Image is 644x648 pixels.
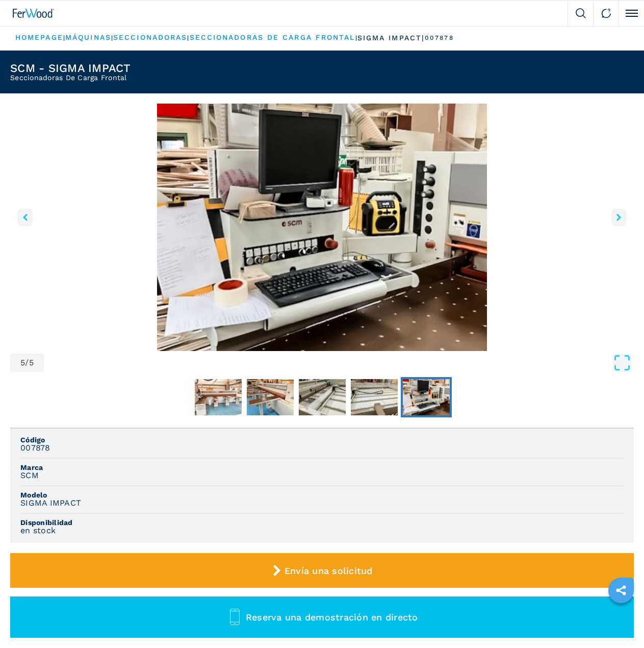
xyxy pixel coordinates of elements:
[20,436,624,443] span: Código
[285,565,373,576] span: Envía una solicitud
[20,519,624,526] span: Disponibilidad
[20,491,624,499] span: Modelo
[349,377,400,418] button: Go to Slide 4
[20,359,25,367] span: 5
[576,8,586,18] img: Search
[65,33,111,41] a: máquinas
[611,209,626,226] button: right-button
[193,377,244,418] button: Go to Slide 1
[355,34,357,41] span: |
[245,377,296,418] button: Go to Slide 2
[20,443,50,453] h3: 007878
[10,104,634,351] div: Go to Slide 5
[10,63,131,74] h1: SCM - SIGMA IMPACT
[357,33,425,43] p: sigma impact |
[20,526,56,535] h3: en stock
[187,34,189,41] span: |
[351,379,398,416] img: d3babd1690a888b3fc1f523b6210c0af
[247,379,294,416] img: 0c593353cea28ec921b533b26665a89f
[297,377,348,418] button: Go to Slide 3
[20,499,81,508] h3: SIGMA IMPACT
[401,377,452,418] button: Go to Slide 5
[20,471,39,480] h3: SCM
[10,596,634,638] button: Reserva una demostración en directo
[20,464,624,471] span: Marca
[608,578,634,603] a: sharethis
[15,33,63,41] a: HOMEPAGE
[425,34,454,42] p: 007878
[13,9,55,18] img: Ferwood
[246,612,418,622] span: Reserva una demostración en directo
[195,379,242,416] img: 0fe41fa49c7458e310d0aab4b0dc1d9f
[25,359,29,367] span: /
[619,1,644,26] button: Click to toggle menu
[403,379,450,416] img: 37d171be23e5b939663741daa2e5e7fb
[29,359,34,367] span: 5
[63,34,65,41] span: |
[601,602,636,640] iframe: Chat
[46,354,631,372] button: Open Fullscreen
[10,553,634,588] button: Envía una solicitud
[10,74,131,81] h2: Seccionadoras De Carga Frontal
[18,209,33,226] button: left-button
[10,377,634,418] nav: Thumbnail Navigation
[111,34,113,41] span: |
[113,33,187,41] a: seccionadoras
[299,379,346,416] img: 932e83ee2fcd9eed550fe1e2d71371d7
[601,8,611,18] img: Contact us
[10,104,634,351] img: Seccionadoras De Carga Frontal SCM SIGMA IMPACT
[190,33,355,41] a: seccionadoras de carga frontal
